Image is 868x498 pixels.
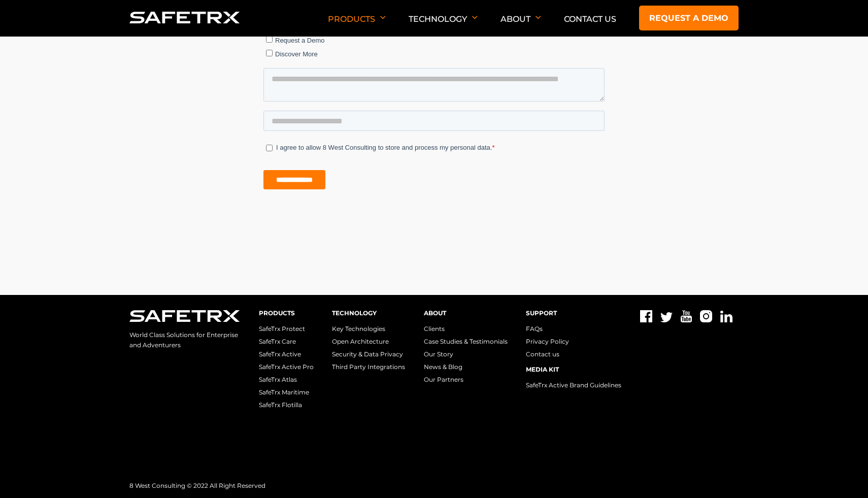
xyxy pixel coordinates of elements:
a: Our Story [424,350,453,358]
a: SafeTrx Maritime [259,388,309,396]
a: Clients [424,325,445,333]
p: Technology [409,14,478,37]
a: Open Architecture [332,338,389,345]
a: Key Technologies [332,325,385,333]
img: Youtube icon [681,310,692,322]
img: Arrow down icon [472,16,478,19]
p: World Class Solutions for Enterprise and Adventurers [129,330,240,350]
a: SafeTrx Active Brand Guidelines [526,381,621,389]
a: Third Party Integrations [332,363,405,371]
iframe: Chat Widget [817,449,868,498]
a: Request a demo [639,6,739,30]
img: Linkedin icon [720,311,732,322]
h3: Support [526,310,621,316]
h3: Products [259,310,314,316]
p: Products [328,14,386,37]
h3: About [424,310,508,316]
a: SafeTrx Active Pro [259,363,314,371]
a: Case Studies & Testimonials [424,338,508,345]
a: Contact us [526,350,559,358]
a: SafeTrx Active [259,350,301,358]
img: Arrow down icon [380,16,386,19]
a: Contact Us [564,14,616,24]
img: Instagram icon [700,310,712,322]
img: Arrow down icon [536,16,541,19]
a: SafeTrx Care [259,338,296,345]
img: Logo SafeTrx [129,12,240,23]
a: Privacy Policy [526,338,569,345]
p: 8 West Consulting © 2022 All Right Reserved [129,479,739,492]
p: About [500,14,541,37]
a: SafeTrx Protect [259,325,305,333]
img: Safetrx logo [129,310,240,322]
a: Security & Data Privacy [332,350,403,358]
a: News & Blog [424,363,462,371]
a: FAQs [526,325,543,333]
h3: Media Kit [526,367,621,373]
img: Facebook icon [640,310,652,322]
h3: Technology [332,310,405,316]
a: SafeTrx Atlas [259,376,297,383]
div: Chatwidget [817,449,868,498]
a: SafeTrx Flotilla [259,401,302,409]
a: Our Partners [424,376,463,383]
img: Twitter icon [660,312,673,322]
